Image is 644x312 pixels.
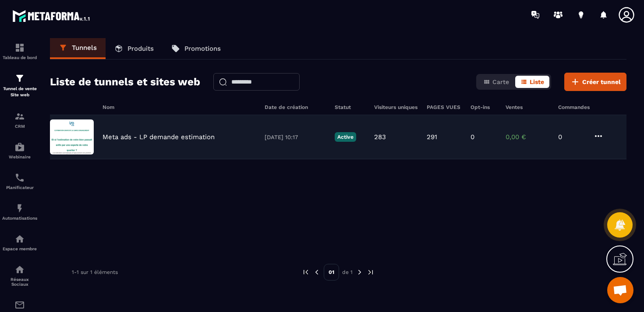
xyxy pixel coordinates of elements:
[2,67,37,105] a: formationformationTunnel de vente Site web
[374,133,386,141] p: 283
[335,104,365,110] h6: Statut
[2,258,37,293] a: social-networksocial-networkRéseaux Sociaux
[14,142,25,152] img: automations
[558,104,590,110] h6: Commandes
[14,203,25,214] img: automations
[530,78,544,85] span: Liste
[265,134,326,140] p: [DATE] 10:17
[12,8,91,24] img: logo
[506,104,549,110] h6: Ventes
[14,42,25,53] img: formation
[324,264,339,280] p: 01
[582,77,621,86] span: Créer tunnel
[506,133,549,141] p: 0,00 €
[313,268,321,276] img: prev
[14,264,25,275] img: social-network
[427,104,462,110] h6: PAGES VUES
[2,196,37,227] a: automationsautomationsAutomatisations
[2,227,37,258] a: automationsautomationsEspace membre
[2,154,37,159] p: Webinaire
[427,133,437,141] p: 291
[558,133,584,141] p: 0
[50,38,106,59] a: Tunnels
[2,86,37,98] p: Tunnel de vente Site web
[14,172,25,183] img: scheduler
[14,300,25,310] img: email
[471,104,497,110] h6: Opt-ins
[302,268,310,276] img: prev
[50,119,94,154] img: image
[492,78,509,85] span: Carte
[374,104,418,110] h6: Visiteurs uniques
[2,185,37,190] p: Planificateur
[342,269,353,276] p: de 1
[265,104,326,110] h6: Date de création
[14,234,25,244] img: automations
[515,76,549,88] button: Liste
[2,216,37,221] p: Automatisations
[163,38,230,59] a: Promotions
[2,277,37,287] p: Réseaux Sociaux
[2,36,37,67] a: formationformationTableau de bord
[2,124,37,129] p: CRM
[2,105,37,135] a: formationformationCRM
[50,73,200,91] h2: Liste de tunnels et sites web
[335,132,356,142] p: Active
[2,55,37,60] p: Tableau de bord
[103,104,256,110] h6: Nom
[72,269,118,275] p: 1-1 sur 1 éléments
[2,166,37,196] a: schedulerschedulerPlanificateur
[607,277,633,303] div: Ouvrir le chat
[106,38,163,59] a: Produits
[564,73,626,91] button: Créer tunnel
[2,246,37,251] p: Espace membre
[103,133,215,141] p: Meta ads - LP demande estimation
[72,44,97,52] p: Tunnels
[14,111,25,122] img: formation
[356,268,364,276] img: next
[478,76,514,88] button: Carte
[2,135,37,166] a: automationsautomationsWebinaire
[367,268,375,276] img: next
[14,73,25,84] img: formation
[127,45,154,53] p: Produits
[471,133,474,141] p: 0
[184,45,221,53] p: Promotions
